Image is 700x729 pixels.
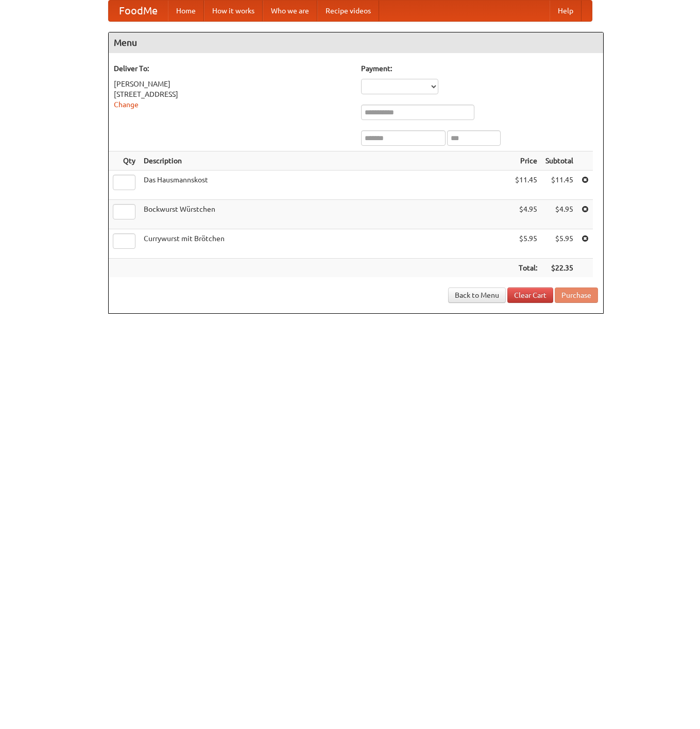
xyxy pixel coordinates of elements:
[140,229,511,259] td: Currywurst mit Brötchen
[109,151,140,171] th: Qty
[511,229,541,259] td: $5.95
[361,63,598,74] h5: Payment:
[114,79,351,89] div: [PERSON_NAME]
[550,1,582,21] a: Help
[511,200,541,229] td: $4.95
[541,259,577,278] th: $22.35
[114,63,351,74] h5: Deliver To:
[511,151,541,171] th: Price
[168,1,204,21] a: Home
[541,151,577,171] th: Subtotal
[448,287,506,303] a: Back to Menu
[140,200,511,229] td: Bockwurst Würstchen
[204,1,263,21] a: How it works
[507,287,553,303] a: Clear Cart
[114,100,139,109] a: Change
[109,1,168,21] a: FoodMe
[541,229,577,259] td: $5.95
[317,1,379,21] a: Recipe videos
[555,287,598,303] button: Purchase
[263,1,317,21] a: Who we are
[511,171,541,200] td: $11.45
[140,151,511,171] th: Description
[114,89,351,99] div: [STREET_ADDRESS]
[541,171,577,200] td: $11.45
[511,259,541,278] th: Total:
[109,32,603,53] h4: Menu
[541,200,577,229] td: $4.95
[140,171,511,200] td: Das Hausmannskost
